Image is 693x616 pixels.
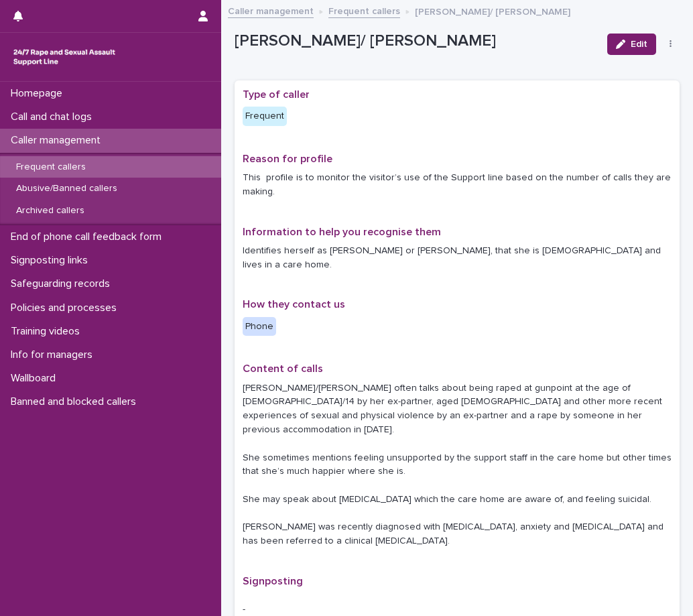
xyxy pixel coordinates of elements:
span: Content of calls [243,363,323,374]
p: Call and chat logs [5,111,103,123]
p: [PERSON_NAME]/[PERSON_NAME] often talks about being raped at gunpoint at the age of [DEMOGRAPHIC_... [243,381,672,549]
p: [PERSON_NAME]/ [PERSON_NAME] [415,3,570,18]
span: Edit [631,40,647,49]
a: Caller management [228,3,314,18]
p: End of phone call feedback form [5,231,172,243]
p: Frequent callers [5,162,97,173]
p: Caller management [5,134,111,147]
p: [PERSON_NAME]/ [PERSON_NAME] [235,32,596,51]
span: Reason for profile [243,153,332,164]
p: Identifies herself as [PERSON_NAME] or [PERSON_NAME], that she is [DEMOGRAPHIC_DATA] and lives in... [243,244,672,272]
p: Safeguarding records [5,278,121,290]
p: Info for managers [5,349,103,361]
span: Signposting [243,576,303,587]
p: Policies and processes [5,302,127,314]
img: rhQMoQhaT3yELyF149Cw [11,44,118,70]
p: Wallboard [5,372,66,385]
div: Phone [243,317,276,336]
p: Banned and blocked callers [5,395,147,408]
div: Frequent [243,107,287,126]
button: Edit [607,34,656,55]
p: Homepage [5,87,73,100]
span: Information to help you recognise them [243,227,441,237]
p: Archived callers [5,205,95,217]
p: Training videos [5,325,90,338]
span: Type of caller [243,89,310,100]
span: How they contact us [243,299,345,310]
p: Signposting links [5,254,99,267]
p: Abusive/Banned callers [5,183,128,194]
a: Frequent callers [328,3,400,18]
p: This profile is to monitor the visitor’s use of the Support line based on the number of calls the... [243,171,672,199]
